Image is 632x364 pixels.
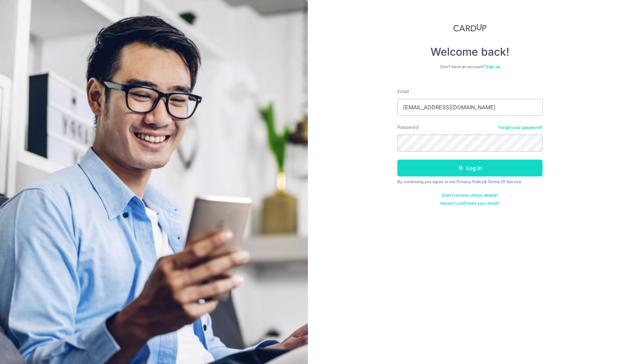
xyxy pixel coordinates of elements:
input: Enter your Email [397,99,543,116]
label: Email [397,88,409,95]
a: Forgot your password? [499,125,543,130]
h4: Welcome back! [397,45,543,59]
a: Sign up [486,64,500,69]
button: Log in [397,160,543,176]
label: Password [397,124,419,131]
a: Didn't receive unlock details? [442,193,498,198]
div: By continuing you agree to our & [397,179,543,185]
div: Don’t have an account? [397,64,543,69]
a: Terms Of Service [488,179,521,184]
a: Haven't confirmed your email? [440,201,500,206]
img: CardUp Logo [453,24,486,32]
a: Privacy Policy [456,179,484,184]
